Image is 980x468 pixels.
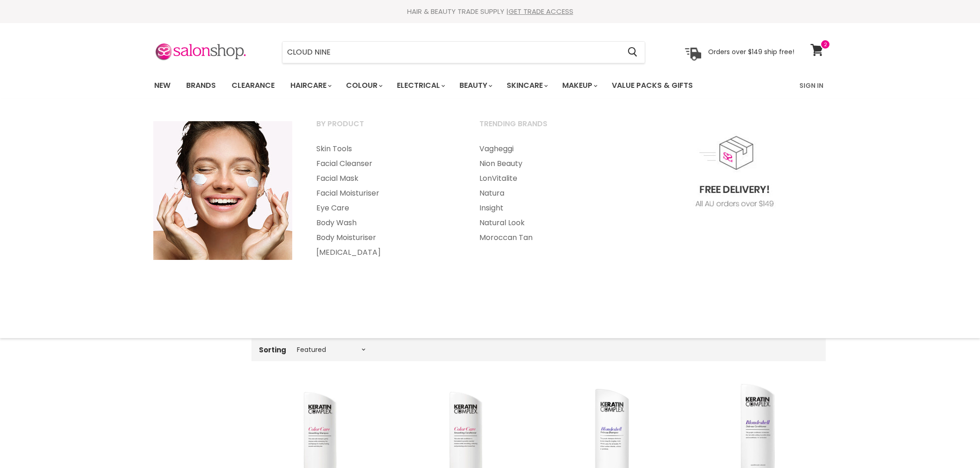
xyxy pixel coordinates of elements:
a: By Product [305,117,466,140]
a: Vagheggi [468,142,629,156]
a: [MEDICAL_DATA] [305,245,466,260]
a: Skincare [500,76,553,95]
a: Colour [339,76,388,95]
a: Trending Brands [468,117,629,140]
ul: Main menu [468,142,629,245]
form: Product [282,41,645,63]
a: Brands [179,76,223,95]
a: Facial Mask [305,171,466,186]
a: Natural Look [468,216,629,230]
a: New [147,76,177,95]
a: Eye Care [305,201,466,216]
a: Value Packs & Gifts [605,76,700,95]
div: HAIR & BEAUTY TRADE SUPPLY | [143,7,837,16]
a: LonVitalite [468,171,629,186]
button: Search [620,42,645,63]
a: Skin Tools [305,142,466,156]
label: Sorting [259,346,286,354]
a: Body Wash [305,216,466,230]
a: Body Moisturiser [305,230,466,245]
p: Orders over $149 ship free! [708,48,794,56]
ul: Main menu [305,142,466,260]
a: Beauty [452,76,498,95]
nav: Main [143,72,837,99]
a: Sign In [794,76,829,95]
iframe: Gorgias live chat messenger [934,425,971,459]
a: Natura [468,186,629,201]
a: Nion Beauty [468,156,629,171]
a: Clearance [225,76,282,95]
a: Electrical [390,76,451,95]
a: GET TRADE ACCESS [509,6,573,16]
a: Moroccan Tan [468,230,629,245]
a: Haircare [283,76,337,95]
input: Search [283,42,620,63]
a: Insight [468,201,629,216]
a: Facial Cleanser [305,156,466,171]
a: Makeup [555,76,603,95]
ul: Main menu [147,72,747,99]
a: Facial Moisturiser [305,186,466,201]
